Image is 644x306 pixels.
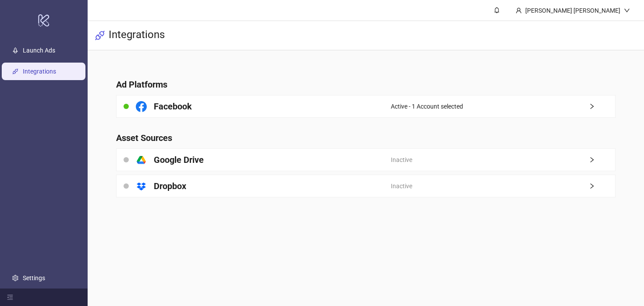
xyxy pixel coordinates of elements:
h4: Ad Platforms [116,78,616,91]
span: right [589,183,615,189]
span: down [624,7,630,14]
h4: Google Drive [154,154,204,166]
span: Active - 1 Account selected [391,102,463,111]
a: Integrations [23,68,56,75]
h4: Asset Sources [116,132,616,144]
h4: Dropbox [154,180,186,192]
a: Google DriveInactiveright [116,148,616,171]
span: api [95,30,105,41]
a: Settings [23,274,45,281]
a: DropboxInactiveright [116,175,616,197]
span: user [516,7,522,14]
h4: Facebook [154,100,192,113]
span: right [589,103,615,109]
span: bell [494,7,500,13]
span: menu-fold [7,294,13,300]
span: right [589,157,615,163]
div: [PERSON_NAME] [PERSON_NAME] [522,6,624,15]
span: Inactive [391,155,412,165]
span: Inactive [391,181,412,191]
a: Launch Ads [23,47,55,54]
h3: Integrations [109,28,165,43]
a: FacebookActive - 1 Account selectedright [116,95,616,118]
